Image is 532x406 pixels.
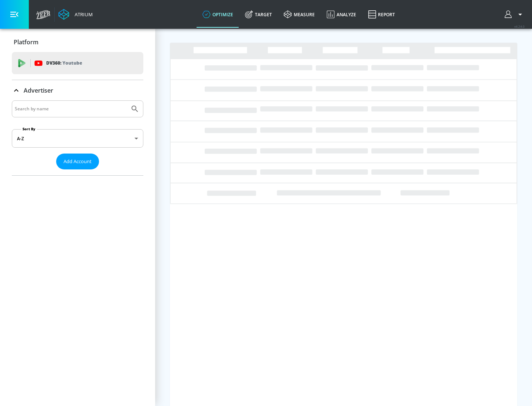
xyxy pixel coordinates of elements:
button: Add Account [56,154,99,169]
div: DV360: Youtube [12,52,143,74]
div: A-Z [12,129,143,148]
div: Advertiser [12,100,143,175]
a: Atrium [58,9,93,20]
div: Atrium [72,11,93,18]
div: Platform [12,32,143,52]
input: Search by name [15,104,127,114]
span: Add Account [64,157,92,166]
p: Youtube [62,59,82,67]
a: Target [239,1,278,28]
p: DV360: [46,59,82,67]
a: Report [362,1,401,28]
a: measure [278,1,321,28]
a: Analyze [321,1,362,28]
nav: list of Advertiser [12,169,143,175]
a: optimize [197,1,239,28]
span: v 4.24.0 [514,24,525,28]
p: Platform [14,38,38,46]
label: Sort By [21,127,37,131]
p: Advertiser [24,86,53,94]
div: Advertiser [12,80,143,101]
